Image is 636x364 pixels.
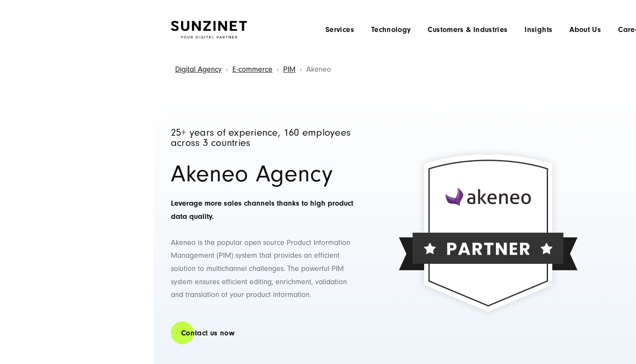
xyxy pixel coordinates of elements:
span: Akeneo [306,65,331,74]
a: About Us [569,26,601,34]
a: E-commerce [232,65,273,74]
div: Akeneo is the popular open source Product Information Management (PIM) system that provides an ef... [171,128,395,348]
a: PIM [283,65,296,74]
p: 25+ years of experience, 160 employees across 3 countries [171,128,358,149]
a: Technology [371,26,411,34]
img: Akeneo, Product Information Management PIM System, Partner Badge [373,118,604,348]
a: Digital Agency [175,65,222,74]
a: Contact us now [171,321,245,345]
h1: Akeneo Agency [171,162,358,186]
strong: Leverage more sales channels thanks to high product data quality. [171,199,353,221]
a: Services [325,26,354,34]
img: SUNZINET Full Service Digital Agentur [171,21,247,39]
a: Insights [525,26,552,34]
a: Customers & Industries [428,26,507,34]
